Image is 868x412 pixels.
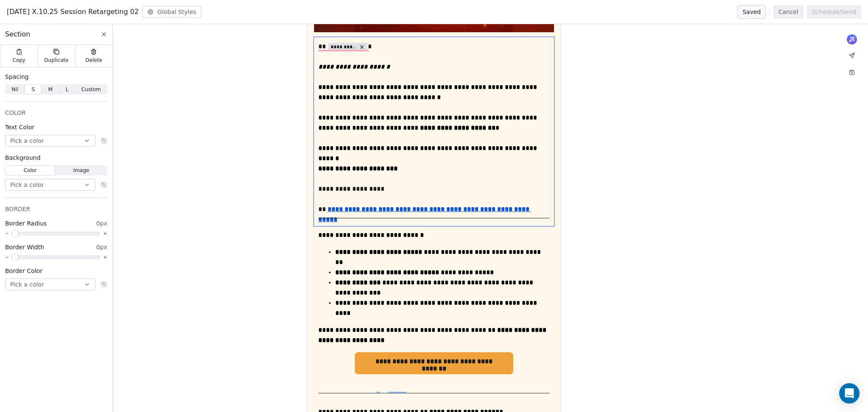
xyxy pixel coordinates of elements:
[5,205,107,213] div: BORDER
[807,5,861,19] button: Schedule/Send
[5,135,95,147] button: Pick a color
[5,153,41,162] span: Background
[96,219,107,228] span: 0px
[66,86,69,93] span: L
[5,219,47,228] span: Border Radius
[96,243,107,251] span: 0px
[5,278,95,290] button: Pick a color
[81,86,101,93] span: Custom
[737,5,766,19] button: Saved
[86,57,103,64] span: Delete
[5,29,30,39] span: Section
[5,267,42,275] span: Border Color
[839,383,860,404] div: Open Intercom Messenger
[5,179,95,191] button: Pick a color
[73,167,89,174] span: Image
[11,86,18,93] span: Nil
[44,57,68,64] span: Duplicate
[48,86,53,93] span: M
[12,57,25,64] span: Copy
[5,109,107,117] div: COLOR
[5,72,29,81] span: Spacing
[5,243,44,251] span: Border Width
[7,7,139,17] span: [DATE] X.10.25 Session Retargeting 02
[773,5,803,19] button: Cancel
[142,6,201,18] button: Global Styles
[5,123,34,131] span: Text Color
